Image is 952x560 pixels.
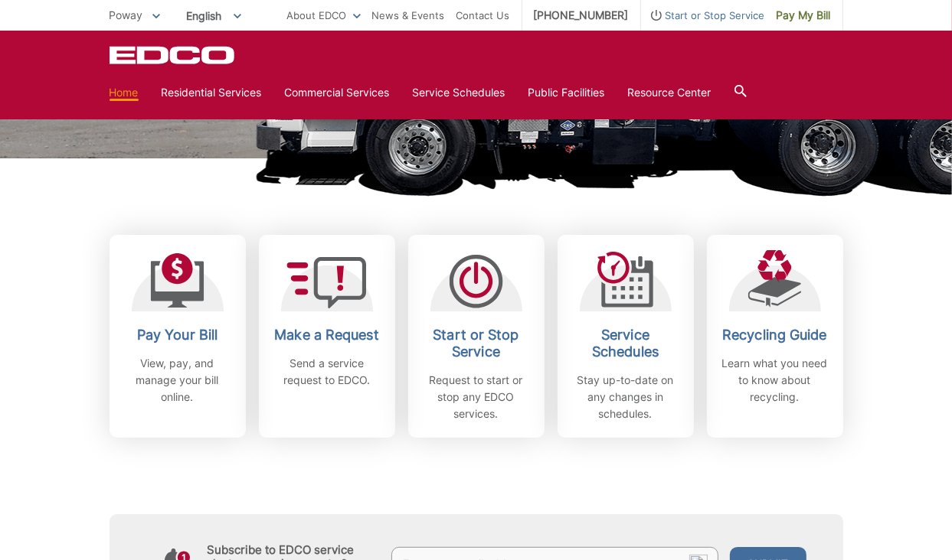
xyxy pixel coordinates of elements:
p: Send a service request to EDCO. [270,355,384,389]
h2: Start or Stop Service [420,327,533,360]
a: Public Facilities [528,84,605,101]
a: Service Schedules Stay up-to-date on any changes in schedules. [558,235,694,438]
h2: Service Schedules [569,327,682,360]
h2: Recycling Guide [718,327,832,343]
a: EDCD logo. Return to the homepage. [110,46,237,64]
span: English [175,3,253,28]
a: About EDCO [287,7,361,24]
a: Service Schedules [413,84,505,101]
p: Stay up-to-date on any changes in schedules. [569,372,682,422]
span: Pay My Bill [777,7,831,24]
a: Commercial Services [285,84,390,101]
a: Home [110,84,139,101]
p: Learn what you need to know about recycling. [718,355,832,405]
a: Pay Your Bill View, pay, and manage your bill online. [110,235,246,438]
a: Residential Services [162,84,262,101]
a: Resource Center [628,84,712,101]
span: Poway [110,8,143,21]
h2: Make a Request [270,327,384,343]
a: Make a Request Send a service request to EDCO. [259,235,395,438]
h2: Pay Your Bill [121,327,234,343]
p: Request to start or stop any EDCO services. [420,372,533,422]
a: Contact Us [456,7,510,24]
a: Recycling Guide Learn what you need to know about recycling. [707,235,843,438]
a: News & Events [372,7,445,24]
p: View, pay, and manage your bill online. [121,355,234,405]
